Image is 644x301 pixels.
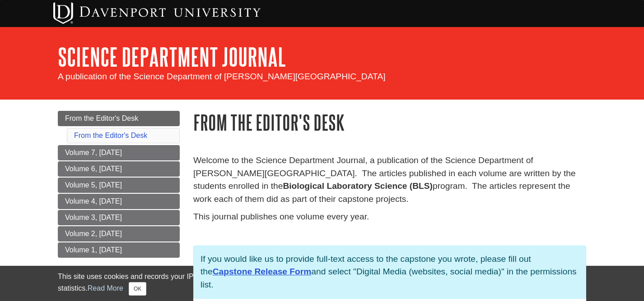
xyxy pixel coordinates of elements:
[53,2,261,24] img: Davenport University
[65,149,122,156] span: Volume 7, [DATE]
[193,154,586,206] p: Welcome to the Science Department Journal, a publication of the Science Department of [PERSON_NAM...
[58,226,180,242] a: Volume 2, [DATE]
[58,72,386,81] span: A publication of the Science Department of [PERSON_NAME][GEOGRAPHIC_DATA]
[88,284,123,292] a: Read More
[74,132,147,139] a: From the Editor's Desk
[58,111,180,126] a: From the Editor's Desk
[65,181,122,189] span: Volume 5, [DATE]
[58,145,180,160] a: Volume 7, [DATE]
[65,214,122,221] span: Volume 3, [DATE]
[129,282,146,296] button: Close
[283,181,433,191] strong: Biological Laboratory Science (BLS)
[65,230,122,237] span: Volume 2, [DATE]
[58,194,180,209] a: Volume 4, [DATE]
[65,197,122,205] span: Volume 4, [DATE]
[58,210,180,225] a: Volume 3, [DATE]
[193,210,586,223] p: This journal publishes one volume every year.
[58,242,180,258] a: Volume 1, [DATE]
[65,246,122,254] span: Volume 1, [DATE]
[58,111,180,258] div: Guide Page Menu
[58,43,286,71] a: Science Department Journal
[193,246,586,299] p: If you would like us to provide full-text access to the capstone you wrote, please fill out the a...
[65,114,138,122] span: From the Editor's Desk
[213,267,312,276] a: Capstone Release Form
[193,111,586,134] h1: From the Editor's Desk
[58,178,180,193] a: Volume 5, [DATE]
[58,271,586,296] div: This site uses cookies and records your IP address for usage statistics. Additionally, we use Goo...
[65,165,122,173] span: Volume 6, [DATE]
[58,161,180,177] a: Volume 6, [DATE]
